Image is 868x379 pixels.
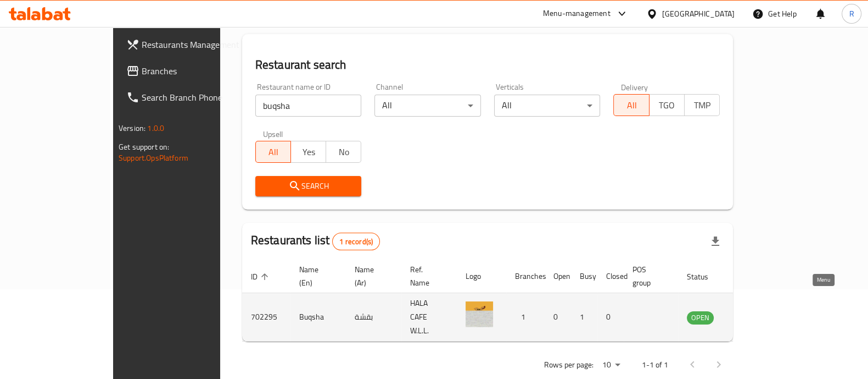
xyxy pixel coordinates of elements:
[401,293,457,342] td: HALA CAFE W.L.L.
[290,141,326,163] button: Yes
[684,94,720,116] button: TMP
[119,151,188,165] a: Support.OpsPlatform
[255,141,291,163] button: All
[242,293,290,342] td: 702295
[702,228,729,255] div: Export file
[255,57,720,73] h2: Restaurant search
[621,83,648,91] label: Delivery
[598,357,624,373] div: Rows per page:
[689,97,715,113] span: TMP
[649,94,685,116] button: TGO
[632,263,665,289] span: POS group
[117,58,258,84] a: Branches
[332,233,380,250] div: Total records count
[260,144,287,160] span: All
[618,97,645,113] span: All
[571,293,597,342] td: 1
[543,7,611,20] div: Menu-management
[466,301,493,329] img: Buqsha
[654,97,680,113] span: TGO
[331,144,357,160] span: No
[374,95,481,117] div: All
[687,311,714,325] div: OPEN
[333,237,379,247] span: 1 record(s)
[346,293,401,342] td: بقشة
[571,260,597,293] th: Busy
[506,260,545,293] th: Branches
[506,293,545,342] td: 1
[299,263,333,289] span: Name (En)
[119,121,145,135] span: Version:
[242,260,774,342] table: enhanced table
[119,140,169,154] span: Get support on:
[687,270,723,283] span: Status
[545,260,571,293] th: Open
[263,130,283,138] label: Upsell
[597,260,624,293] th: Closed
[295,144,322,160] span: Yes
[117,31,258,58] a: Restaurants Management
[597,293,624,342] td: 0
[326,141,361,163] button: No
[251,232,380,250] h2: Restaurants list
[849,8,854,20] span: R
[457,260,506,293] th: Logo
[147,121,164,135] span: 1.0.0
[255,95,362,117] input: Search for restaurant name or ID..
[251,270,272,283] span: ID
[544,358,593,372] p: Rows per page:
[142,91,249,104] span: Search Branch Phone
[642,358,668,372] p: 1-1 of 1
[255,176,362,196] button: Search
[494,95,601,117] div: All
[410,263,444,289] span: Ref. Name
[355,263,388,289] span: Name (Ar)
[142,38,249,51] span: Restaurants Management
[142,64,249,78] span: Branches
[687,311,714,324] span: OPEN
[290,293,346,342] td: Buqsha
[264,179,353,193] span: Search
[545,293,571,342] td: 0
[613,94,649,116] button: All
[662,8,735,20] div: [GEOGRAPHIC_DATA]
[117,84,258,111] a: Search Branch Phone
